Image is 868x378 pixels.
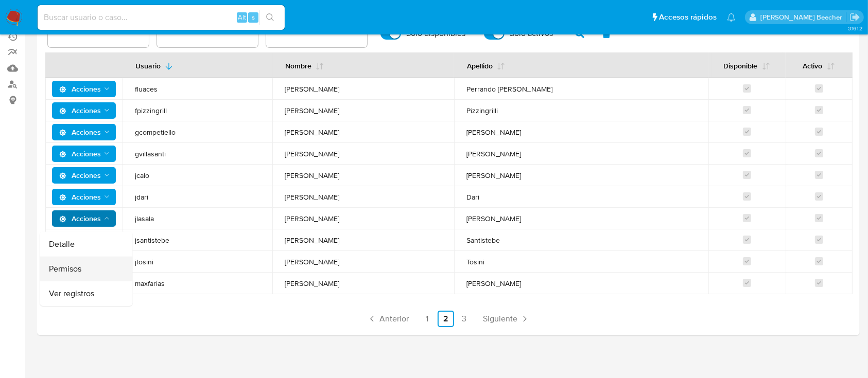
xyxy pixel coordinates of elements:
[659,12,717,23] span: Accesos rápidos
[238,12,246,22] span: Alt
[252,12,255,22] span: s
[849,12,860,23] a: Salir
[38,11,285,24] input: Buscar usuario o caso...
[727,13,736,22] a: Notificaciones
[848,24,863,32] span: 3.161.2
[259,10,281,25] button: search-icon
[760,12,846,22] p: camila.tresguerres@mercadolibre.com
